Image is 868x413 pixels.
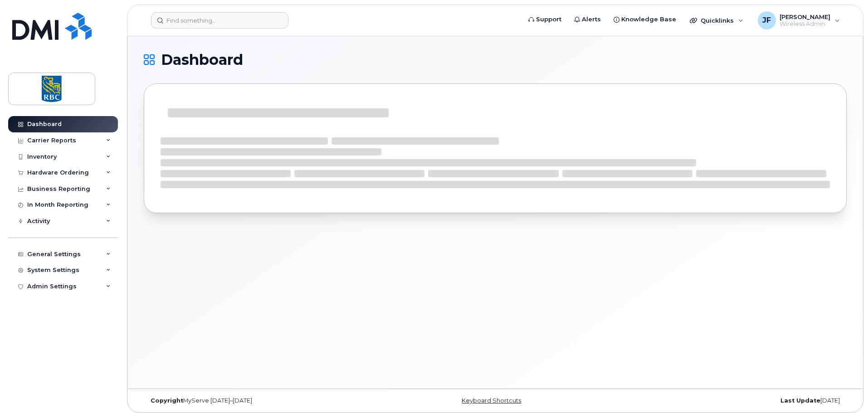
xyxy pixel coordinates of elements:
strong: Copyright [151,397,183,404]
a: Keyboard Shortcuts [462,397,521,404]
div: MyServe [DATE]–[DATE] [144,397,378,404]
div: [DATE] [612,397,847,404]
strong: Last Update [780,397,820,404]
span: Dashboard [161,53,243,67]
